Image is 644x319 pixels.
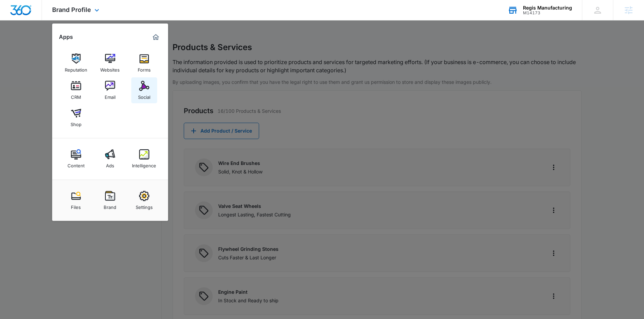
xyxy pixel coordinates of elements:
a: Brand [97,187,123,213]
a: Settings [131,187,157,213]
div: CRM [71,91,81,100]
a: Shop [63,105,89,131]
a: Reputation [63,50,89,76]
div: account id [523,11,572,15]
div: Content [68,159,85,168]
div: Ads [106,159,114,168]
a: Email [97,77,123,103]
h2: Apps [59,34,73,40]
div: Shop [71,118,81,127]
a: Intelligence [131,146,157,172]
div: Forms [138,64,151,73]
span: Brand Profile [52,6,91,13]
a: CRM [63,77,89,103]
a: Social [131,77,157,103]
a: Marketing 360® Dashboard [150,32,161,43]
div: Intelligence [132,159,156,168]
div: Reputation [65,64,87,73]
div: Websites [100,64,120,73]
div: Files [71,201,81,210]
div: Email [105,91,116,100]
a: Websites [97,50,123,76]
a: Forms [131,50,157,76]
div: Brand [104,201,116,210]
a: Files [63,187,89,213]
div: Social [138,91,150,100]
a: Ads [97,146,123,172]
div: account name [523,5,572,11]
div: Settings [136,201,153,210]
a: Content [63,146,89,172]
